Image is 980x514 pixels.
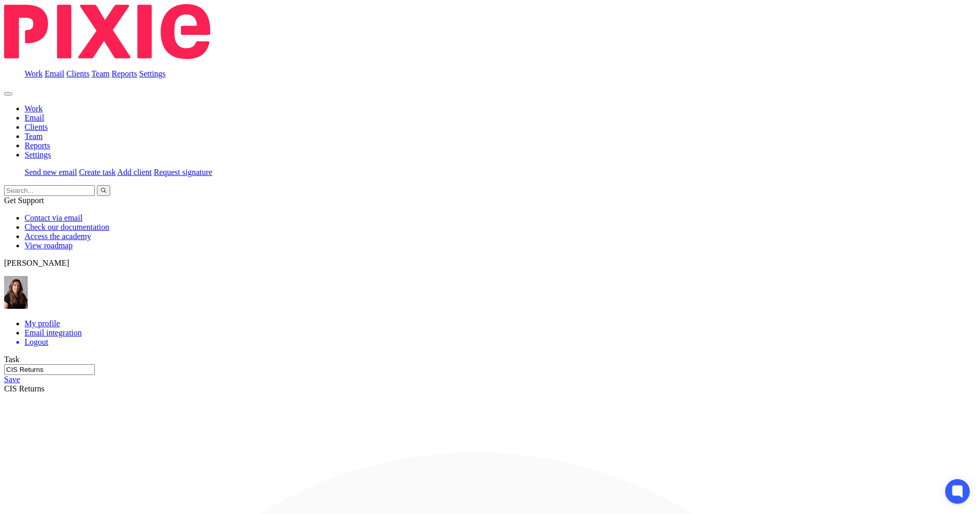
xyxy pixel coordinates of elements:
[4,375,20,384] a: Save
[112,69,137,78] a: Reports
[25,338,48,346] span: Logout
[25,328,82,337] a: Email integration
[25,338,976,347] a: Logout
[25,168,77,176] a: Send new email
[66,69,89,78] a: Clients
[91,69,109,78] a: Team
[154,168,212,176] a: Request signature
[4,355,19,364] label: Task
[45,69,64,78] a: Email
[97,185,110,196] button: Search
[4,4,210,59] img: Pixie
[25,113,44,122] a: Email
[25,223,109,231] a: Check our documentation
[117,168,152,176] a: Add client
[4,364,976,393] div: CIS Returns
[25,104,43,113] a: Work
[25,241,73,250] a: View roadmap
[25,141,50,150] a: Reports
[4,276,28,309] img: IMG_0011.jpg
[25,69,43,78] a: Work
[4,384,976,393] div: CIS Returns
[25,319,60,328] a: My profile
[4,185,95,196] input: Search
[25,132,43,141] a: Team
[79,168,116,176] a: Create task
[25,150,51,159] a: Settings
[4,259,976,268] p: [PERSON_NAME]
[139,69,166,78] a: Settings
[4,196,44,205] span: Get Support
[25,123,48,131] a: Clients
[25,213,83,222] a: Contact via email
[25,232,91,241] a: Access the academy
